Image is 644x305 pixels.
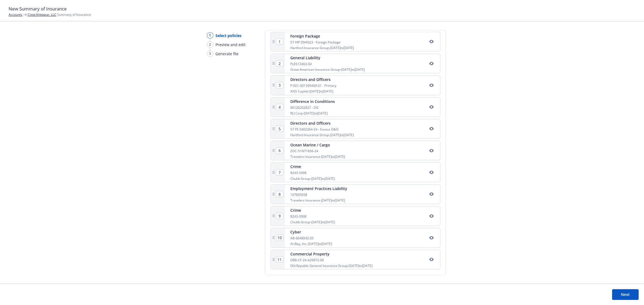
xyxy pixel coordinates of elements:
div: Directors and Officers57 PE 0402264-24 - Excess D&OHartford Insurance Group-[DATE]to[DATE] [270,119,440,139]
h1: New Summary of Insurance [9,5,635,12]
button: Next [612,289,639,300]
div: Employment Practices Liability [290,186,347,191]
div: Travelers Insurance - [DATE] to [DATE] [290,198,347,203]
div: Crime8243-3998Chubb Group-[DATE]to[DATE] [270,206,440,226]
div: Chubb Group - [DATE] to [DATE] [290,176,335,181]
div: Cyber [290,229,332,235]
div: RLI Corp - [DATE] to [DATE] [290,111,335,116]
div: Hartford Insurance Group - [DATE] to [DATE] [290,46,354,50]
div: MCQ0202827 - DIC [290,105,335,110]
div: Ocean Marine / CargoZOC-51N71836-24Travelers Insurance-[DATE]to[DATE] [270,141,440,160]
div: Great American Insurance Group - [DATE] to [DATE] [290,67,365,72]
div: 107695938 [290,192,347,197]
div: ORB-CF-24-A29072-00 [290,258,372,262]
div: AB-6648042-03 [290,236,332,240]
div: General LiabilityPLE613463-04Great American Insurance Group-[DATE]to[DATE] [270,54,440,73]
div: Difference in ConditionsMCQ0202827 - DICRLI Corp-[DATE]to[DATE] [270,97,440,117]
span: Summary of Insurance [28,12,91,17]
span: Preview and edit [215,42,246,47]
div: P-001-001399409-01 - Primary [290,83,336,88]
div: At-Bay, Inc. - [DATE] to [DATE] [290,241,332,246]
span: Generate file [215,51,239,57]
a: Accounts [9,12,22,17]
div: Crime8243-3998Chubb Group-[DATE]to[DATE] [270,162,440,182]
div: Hartford Insurance Group - [DATE] to [DATE] [290,133,354,137]
div: Travelers Insurance - [DATE] to [DATE] [290,154,345,159]
div: 2 [207,41,213,48]
div: Directors and Officers [290,77,336,82]
div: 8243-3998 [290,214,335,219]
div: Chubb Group - [DATE] to [DATE] [290,220,335,224]
div: Difference in Conditions [290,99,335,104]
div: Commercial Property [290,251,372,257]
div: Old Republic General Insurance Group - [DATE] to [DATE] [290,263,372,268]
div: Ocean Marine / Cargo [290,142,345,148]
div: 3 [207,50,213,57]
div: 1 [207,32,213,39]
div: 57 PE 0402264-24 - Excess D&O [290,127,354,132]
div: Directors and OfficersP-001-001399409-01 - PrimaryAXIS Capital-[DATE]to[DATE] [270,75,440,95]
div: General Liability [290,55,365,61]
div: Crime [290,164,335,169]
div: 8243-3998 [290,170,335,175]
div: Foreign Package57 HIP ZM4023 - Foreign PackageHartford Insurance Group-[DATE]to[DATE] [270,32,440,51]
div: ZOC-51N71836-24 [290,149,345,153]
div: Commercial PropertyORB-CF-24-A29072-00Old Republic General Insurance Group-[DATE]to[DATE] [270,250,440,269]
div: AXIS Capital - [DATE] to [DATE] [290,89,336,94]
div: Directors and Officers [290,120,354,126]
div: 57 HIP ZM4023 - Foreign Package [290,40,354,44]
div: Crime [290,207,335,213]
a: Crew Knitwear, LLC [28,12,56,17]
span: Select policies [215,33,241,38]
div: Foreign Package [290,33,354,39]
div: CyberAB-6648042-03At-Bay, Inc.-[DATE]to[DATE] [270,228,440,247]
div: Employment Practices Liability107695938Travelers Insurance-[DATE]to[DATE] [270,184,440,204]
div: PLE613463-04 [290,62,365,66]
